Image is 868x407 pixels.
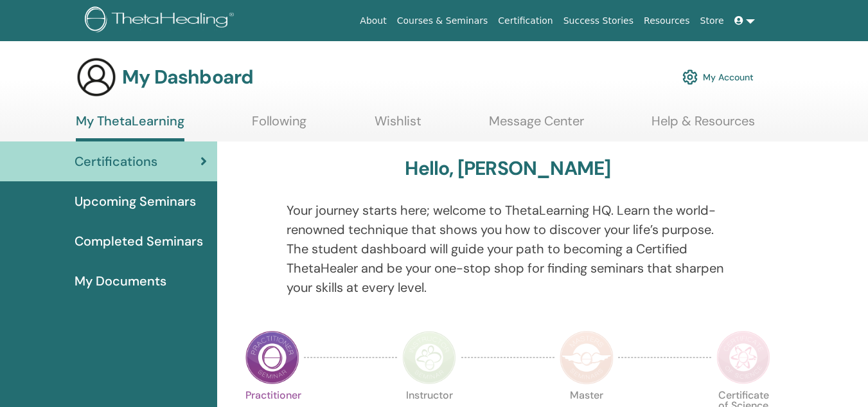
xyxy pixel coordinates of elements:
a: Courses & Seminars [392,9,493,33]
a: About [355,9,391,33]
img: logo.png [85,6,238,35]
p: Your journey starts here; welcome to ThetaLearning HQ. Learn the world-renowned technique that sh... [287,201,729,297]
span: My Documents [75,271,166,291]
a: Certification [493,9,558,33]
h3: My Dashboard [122,66,253,89]
a: Store [695,9,729,33]
img: Master [560,330,614,384]
img: generic-user-icon.jpg [76,57,117,98]
span: Completed Seminars [75,231,203,251]
a: Wishlist [375,113,421,138]
h3: Hello, [PERSON_NAME] [405,157,610,180]
a: Help & Resources [651,113,755,138]
img: Practitioner [245,330,299,384]
a: Success Stories [558,9,639,33]
a: Following [252,113,306,138]
a: Resources [639,9,695,33]
a: My Account [682,63,754,91]
img: cog.svg [682,66,698,88]
a: My ThetaLearning [76,113,184,141]
span: Upcoming Seminars [75,192,196,211]
a: Message Center [489,113,584,138]
span: Certifications [75,152,157,171]
img: Instructor [402,330,456,384]
img: Certificate of Science [716,330,770,384]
